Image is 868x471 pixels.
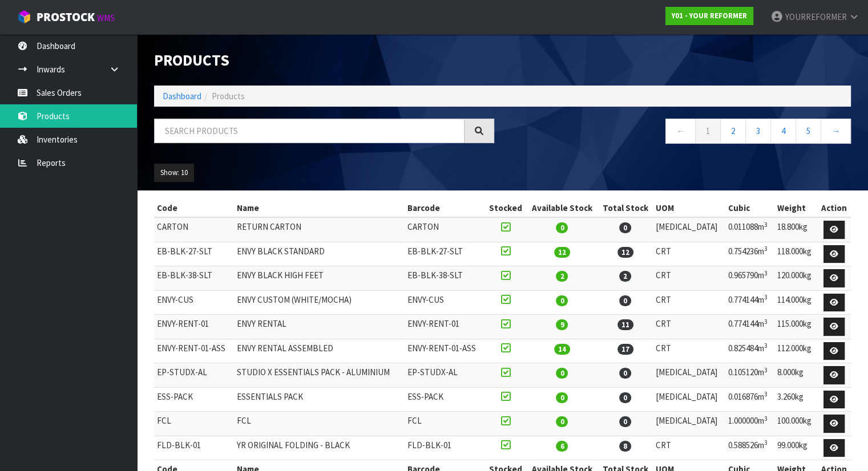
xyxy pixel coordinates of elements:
[405,199,485,217] th: Barcode
[796,119,821,143] a: 5
[770,119,796,143] a: 4
[17,10,31,24] img: cube-alt.png
[619,295,631,306] span: 0
[725,363,774,388] td: 0.105120m
[154,199,234,217] th: Code
[619,271,631,282] span: 2
[405,387,485,412] td: ESS-PACK
[764,269,768,277] sup: 3
[405,266,485,291] td: EB-BLK-38-SLT
[695,119,721,143] a: 1
[212,91,245,101] span: Products
[511,119,851,147] nav: Page navigation
[405,217,485,242] td: CARTON
[774,266,817,291] td: 120.000kg
[556,441,568,452] span: 6
[234,266,405,291] td: ENVY BLACK HIGH FEET
[774,290,817,315] td: 114.000kg
[725,266,774,291] td: 0.965790m
[234,315,405,339] td: ENVY RENTAL
[774,387,817,412] td: 3.260kg
[725,199,774,217] th: Cubic
[725,412,774,436] td: 1.000000m
[774,199,817,217] th: Weight
[234,387,405,412] td: ESSENTIALS PACK
[774,436,817,460] td: 99.000kg
[764,318,768,326] sup: 3
[619,222,631,233] span: 0
[764,415,768,423] sup: 3
[725,290,774,315] td: 0.774144m
[234,290,405,315] td: ENVY CUSTOM (WHITE/MOCHA)
[725,436,774,460] td: 0.588526m
[653,217,725,242] td: [MEDICAL_DATA]
[653,290,725,315] td: CRT
[764,390,768,398] sup: 3
[154,217,234,242] td: CARTON
[37,10,95,25] span: ProStock
[405,339,485,363] td: ENVY-RENT-01-ASS
[154,363,234,388] td: EP-STUDX-AL
[653,436,725,460] td: CRT
[154,339,234,363] td: ENVY-RENT-01-ASS
[405,242,485,266] td: EB-BLK-27-SLT
[554,247,570,258] span: 12
[653,339,725,363] td: CRT
[154,412,234,436] td: FCL
[97,13,115,23] small: WMS
[556,271,568,282] span: 2
[163,91,201,101] a: Dashboard
[405,315,485,339] td: ENVY-RENT-01
[556,368,568,379] span: 0
[764,438,768,446] sup: 3
[653,412,725,436] td: [MEDICAL_DATA]
[154,315,234,339] td: ENVY-RENT-01
[234,436,405,460] td: YR ORIGINAL FOLDING - BLACK
[526,199,597,217] th: Available Stock
[774,412,817,436] td: 100.000kg
[745,119,771,143] a: 3
[653,199,725,217] th: UOM
[672,11,747,21] strong: Y01 - YOUR REFORMER
[556,222,568,233] span: 0
[725,242,774,266] td: 0.754236m
[154,242,234,266] td: EB-BLK-27-SLT
[653,266,725,291] td: CRT
[764,342,768,350] sup: 3
[405,412,485,436] td: FCL
[817,199,851,217] th: Action
[725,217,774,242] td: 0.011088m
[405,290,485,315] td: ENVY-CUS
[619,441,631,452] span: 8
[556,416,568,427] span: 0
[764,221,768,229] sup: 3
[774,217,817,242] td: 18.800kg
[821,119,851,143] a: →
[554,344,570,355] span: 14
[154,51,494,68] h1: Products
[154,119,465,143] input: Search products
[154,387,234,412] td: ESS-PACK
[234,339,405,363] td: ENVY RENTAL ASSEMBLED
[665,119,696,143] a: ←
[653,387,725,412] td: [MEDICAL_DATA]
[653,363,725,388] td: [MEDICAL_DATA]
[485,199,526,217] th: Stocked
[597,199,653,217] th: Total Stock
[619,392,631,403] span: 0
[653,242,725,266] td: CRT
[154,266,234,291] td: EB-BLK-38-SLT
[725,387,774,412] td: 0.016876m
[405,436,485,460] td: FLD-BLK-01
[556,319,568,330] span: 9
[556,392,568,403] span: 0
[234,199,405,217] th: Name
[725,315,774,339] td: 0.774144m
[774,363,817,388] td: 8.000kg
[154,164,194,182] button: Show: 10
[764,293,768,301] sup: 3
[617,247,633,258] span: 12
[234,363,405,388] td: STUDIO X ESSENTIALS PACK - ALUMINIUM
[154,290,234,315] td: ENVY-CUS
[774,339,817,363] td: 112.000kg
